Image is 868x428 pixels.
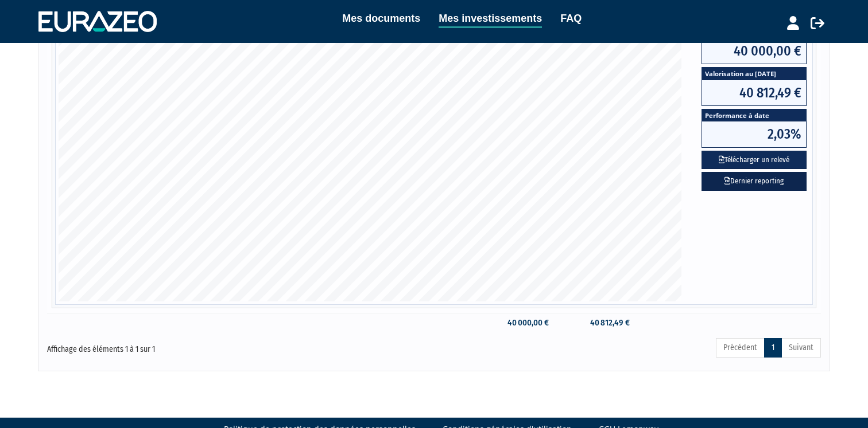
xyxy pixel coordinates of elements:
[702,38,806,64] span: 40 000,00 €
[716,338,765,358] a: Précédent
[764,338,782,358] a: 1
[555,313,635,333] td: 40 812,49 €
[469,313,555,333] td: 40 000,00 €
[38,11,157,32] img: 1732889491-logotype_eurazeo_blanc_rvb.png
[702,68,806,80] span: Valorisation au [DATE]
[702,151,807,170] button: Télécharger un relevé
[702,121,806,147] span: 2,03%
[439,10,542,28] a: Mes investissements
[702,80,806,105] span: 40 812,49 €
[342,10,420,26] a: Mes documents
[702,109,806,121] span: Performance à date
[781,338,821,358] a: Suivant
[560,10,582,26] a: FAQ
[702,172,807,191] a: Dernier reporting
[47,337,359,355] div: Affichage des éléments 1 à 1 sur 1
